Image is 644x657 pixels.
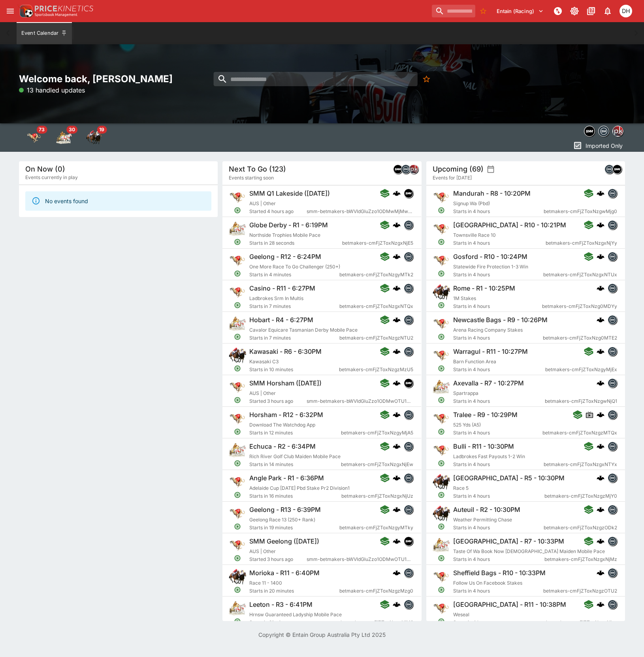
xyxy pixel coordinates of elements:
h6: Kawasaki - R6 - 6:30PM [249,347,322,356]
img: betmakers.png [608,410,616,419]
img: harness_racing [56,130,72,145]
button: settings [487,165,495,173]
span: 1M Stakes [453,295,476,301]
h6: Bulli - R11 - 10:30PM [453,442,514,451]
svg: Open [234,491,241,498]
div: betmakers [607,505,617,514]
span: betmakers-cmFjZToxNzgxNjM2 [341,619,413,627]
span: betmakers-cmFjZToxNzgzMjY0 [544,492,617,500]
span: betmakers-cmFjZToxNzg0MTE2 [542,334,617,342]
span: betmakers-cmFjZToxNzgxNjE5 [342,239,413,247]
span: Starts in 4 hours [453,302,542,310]
div: cerberus [393,506,401,514]
span: betmakers-cmFjZToxNzgyMTky [339,524,413,532]
span: Cavalor Equicare Tasmanian Derby Mobile Pace [249,327,358,333]
div: cerberus [393,284,401,292]
p: 13 handled updates [19,85,85,95]
svg: Open [438,460,445,467]
h5: Upcoming (69) [433,164,484,174]
h6: Hobart - R4 - 6:27PM [249,316,313,324]
img: horse_racing.png [433,283,450,301]
div: cerberus [596,411,604,419]
img: logo-cerberus.svg [393,600,401,608]
span: Starts in 7 minutes [249,302,339,310]
img: samemeetingmulti.png [404,537,413,546]
div: Event type filters [19,123,109,152]
span: betmakers-cmFjZToxNzgxNjYy [545,239,617,247]
h6: Gosford - R10 - 10:24PM [453,253,527,261]
h6: Echuca - R2 - 6:34PM [249,442,316,451]
h6: Leeton - R3 - 6:41PM [249,600,313,609]
img: greyhound_racing.png [229,189,246,206]
img: betmakers.png [608,347,616,356]
img: betmakers.png [608,474,616,482]
span: betmakers-cmFjZToxNzgzMzU5 [339,366,413,374]
button: Event Calendar [17,22,72,44]
div: betmakers [404,410,413,419]
span: Starts in 7 minutes [249,334,339,342]
span: Starts in 4 hours [453,492,544,500]
div: betmakers [404,347,413,356]
img: harness_racing.png [229,600,246,617]
img: harness_racing.png [229,220,246,238]
img: betmakers.png [404,568,413,577]
div: cerberus [596,347,604,355]
span: Events starting soon [229,174,274,182]
span: betmakers-cmFjZToxNzg0MDYy [542,302,617,310]
svg: Open [438,396,445,404]
span: Starts in 14 minutes [249,461,341,468]
span: 30 [66,126,77,134]
button: Select Tenant [492,5,548,17]
img: greyhound_racing.png [229,410,246,427]
div: Greyhound Racing [26,130,42,145]
button: Documentation [584,4,598,18]
h6: Tralee - R9 - 10:29PM [453,411,518,419]
div: pricekinetics [409,164,418,174]
div: cerberus [393,221,401,229]
span: smm-betmakers-bWVldGluZzo1ODMwOTU1MjU0NzQwNDM1NDg [307,555,414,563]
img: betmakers.png [404,315,413,324]
h6: [GEOGRAPHIC_DATA] - R10 - 10:21PM [453,221,566,229]
img: betmakers.png [404,600,413,609]
h6: [GEOGRAPHIC_DATA] - R5 - 10:30PM [453,474,565,482]
svg: Open [438,333,445,340]
div: cerberus [393,442,401,450]
img: logo-cerberus.svg [393,569,401,577]
span: Starts in 4 hours [453,271,543,279]
h6: Globe Derby - R1 - 6:19PM [249,221,328,229]
span: betmakers-cmFjZToxNzgzNTU2 [339,334,413,342]
img: pricekinetics.png [409,165,418,174]
div: cerberus [393,189,401,197]
span: Events for [DATE] [433,174,472,182]
span: Race 5 [453,485,469,491]
h6: Auteuil - R2 - 10:30PM [453,506,520,514]
h6: SMM Q1 Lakeside ([DATE]) [249,189,330,198]
img: betmakers.png [605,165,614,174]
img: samemeetingmulti.png [584,126,595,136]
button: NOT Connected to PK [551,4,565,18]
div: betmakers [604,164,614,174]
img: betmakers.png [404,221,413,229]
h6: [GEOGRAPHIC_DATA] - R11 - 10:38PM [453,600,566,609]
span: Starts in 16 minutes [249,492,341,500]
img: horse_racing [86,130,102,145]
span: Starts in 4 hours [453,366,545,374]
img: greyhound_racing.png [433,252,450,269]
img: horse_racing.png [433,473,450,491]
span: AUS | Other [249,390,276,396]
div: betmakers [401,164,411,174]
div: betmakers [607,315,617,325]
img: greyhound_racing.png [433,600,450,617]
span: Starts in 4 hours [453,429,542,437]
img: betmakers.png [608,600,616,609]
div: cerberus [596,221,604,229]
img: logo-cerberus.svg [393,253,401,261]
span: betmakers-cmFjZToxNzgxNjMz [544,555,617,563]
div: pricekinetics [612,126,623,137]
img: betmakers.png [608,568,616,577]
svg: Open [438,207,445,214]
span: betmakers-cmFjZToxNzgxNjEw [341,461,413,468]
span: Rich River Golf Club Maiden Mobile Pace [249,453,341,459]
img: greyhound_racing.png [229,252,246,269]
svg: Open [438,302,445,309]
